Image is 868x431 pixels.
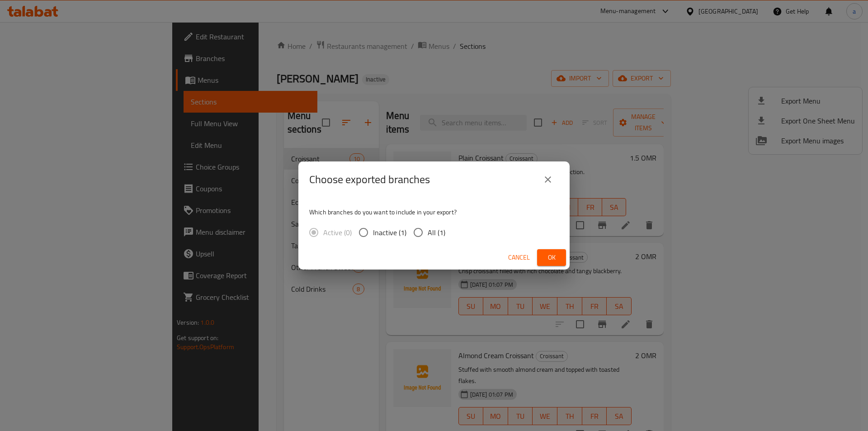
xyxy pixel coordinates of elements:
span: Ok [544,252,559,263]
h2: Choose exported branches [309,172,430,187]
button: close [537,169,559,190]
button: Cancel [505,249,533,266]
button: Ok [537,249,566,266]
span: Active (0) [323,227,352,238]
span: Inactive (1) [373,227,406,238]
p: Which branches do you want to include in your export? [309,208,559,217]
span: All (1) [428,227,445,238]
span: Cancel [508,252,530,263]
